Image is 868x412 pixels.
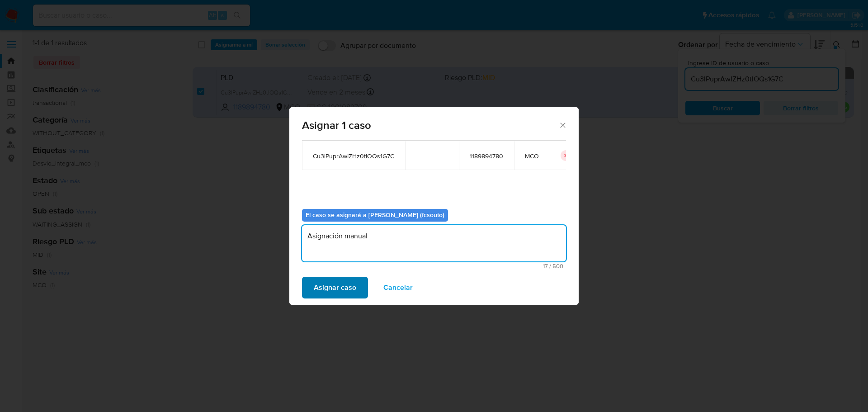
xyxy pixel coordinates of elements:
span: Máximo 500 caracteres [305,263,563,269]
textarea: Asignación manual [302,225,566,261]
button: Cerrar ventana [558,121,566,129]
button: Cancelar [372,277,425,298]
span: Cancelar [383,278,413,298]
button: Asignar caso [302,277,368,298]
span: Asignar 1 caso [302,120,558,131]
span: MCO [525,152,539,160]
b: El caso se asignará a [PERSON_NAME] (fcsouto) [306,210,444,219]
span: Cu3lPuprAwIZHz0tlOQs1G7C [313,152,394,160]
div: assign-modal [289,107,579,305]
span: Asignar caso [314,278,356,298]
span: 1189894780 [470,152,503,160]
button: icon-button [561,150,571,161]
